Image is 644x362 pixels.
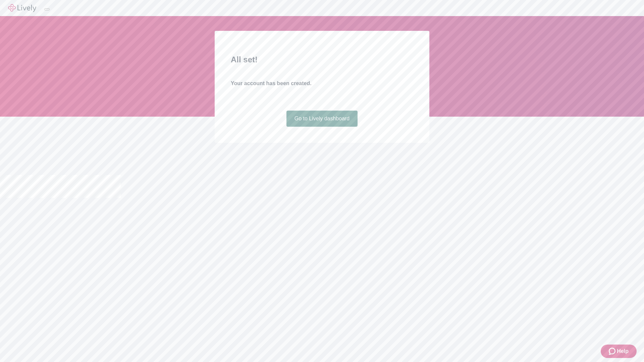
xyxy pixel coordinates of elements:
[601,345,637,358] button: Zendesk support iconHelp
[286,111,358,127] a: Go to Lively dashboard
[609,347,617,355] svg: Zendesk support icon
[8,4,36,12] img: Lively
[44,8,50,10] button: Log out
[231,54,413,66] h2: All set!
[231,79,413,87] h4: Your account has been created.
[617,347,629,355] span: Help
